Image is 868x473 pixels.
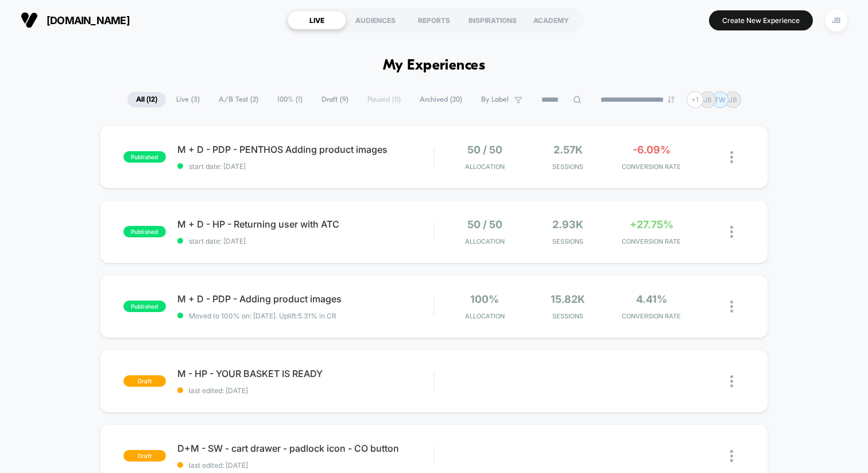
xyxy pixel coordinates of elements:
div: ACADEMY [522,11,580,29]
span: Moved to 100% on: [DATE] . Uplift: 5.31% in CR [189,312,336,320]
div: INSPIRATIONS [463,11,522,29]
span: Sessions [529,312,607,320]
div: + 1 [687,91,703,108]
span: 2.57k [553,144,583,156]
span: +27.75% [630,218,673,230]
span: 15.82k [551,293,585,305]
span: draft [123,450,166,462]
button: Create New Experience [709,10,813,30]
span: published [123,226,166,237]
span: start date: [DATE] [177,162,433,171]
img: close [730,375,733,387]
span: CONVERSION RATE [613,312,690,320]
span: draft [123,375,166,387]
div: JB [825,9,847,32]
img: Visually logo [21,11,38,29]
span: [DOMAIN_NAME] [46,14,130,26]
span: Sessions [529,237,607,245]
span: Allocation [465,163,505,171]
span: published [123,151,166,163]
p: JB [703,95,712,104]
span: M + D - PDP - PENTHOS Adding product images [177,144,433,155]
span: Live ( 3 ) [168,92,208,107]
span: M + D - PDP - Adding product images [177,293,433,305]
span: A/B Test ( 2 ) [210,92,267,107]
span: CONVERSION RATE [613,163,690,171]
span: -6.09% [633,144,671,156]
img: end [668,96,675,103]
img: close [730,301,733,313]
span: 50 / 50 [467,218,502,230]
p: TW [714,95,726,104]
span: Archived ( 20 ) [411,92,471,107]
span: published [123,301,166,312]
span: 100% ( 1 ) [269,92,311,107]
span: All ( 12 ) [127,92,166,107]
div: LIVE [288,11,346,29]
span: 100% [470,293,499,305]
span: By Label [481,95,509,104]
span: last edited: [DATE] [177,461,433,470]
span: M + D - HP - Returning user with ATC [177,218,433,230]
button: JB [821,9,851,32]
span: 2.93k [552,218,583,230]
button: [DOMAIN_NAME] [17,11,133,29]
div: REPORTS [405,11,463,29]
span: 4.41% [636,293,667,305]
span: Allocation [465,312,505,320]
img: close [730,151,733,163]
span: CONVERSION RATE [613,237,690,245]
span: M - HP - YOUR BASKET IS READY [177,368,433,379]
span: Sessions [529,163,607,171]
div: AUDIENCES [346,11,405,29]
span: 50 / 50 [467,144,502,156]
span: last edited: [DATE] [177,386,433,395]
img: close [730,450,733,462]
span: start date: [DATE] [177,237,433,245]
span: D+M - SW - cart drawer - padlock icon - CO button [177,443,433,454]
img: close [730,226,733,238]
p: JB [728,95,737,104]
h1: My Experiences [383,57,486,74]
span: Draft ( 9 ) [313,92,357,107]
span: Allocation [465,237,505,245]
